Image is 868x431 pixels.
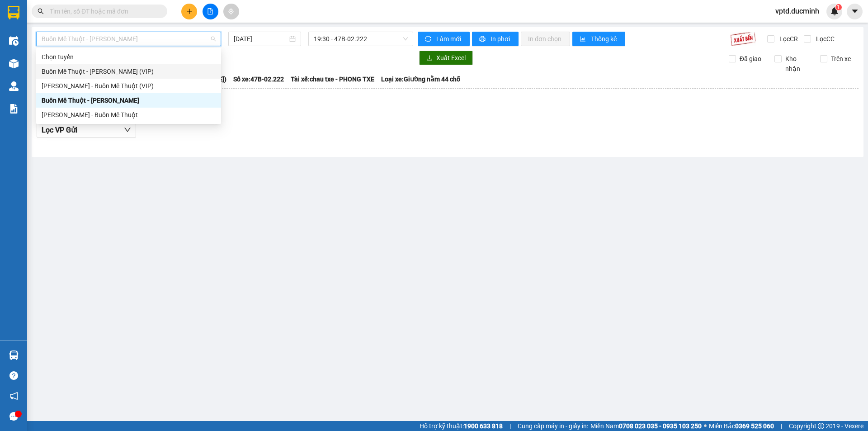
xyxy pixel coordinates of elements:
[591,34,618,44] span: Thống kê
[42,124,77,136] span: Lọc VP Gửi
[709,421,774,431] span: Miền Bắc
[186,8,193,14] span: plus
[223,4,239,19] button: aim
[9,392,18,400] span: notification
[847,4,863,19] button: caret-down
[9,81,19,91] img: warehouse-icon
[851,7,859,15] span: caret-down
[42,81,216,91] div: [PERSON_NAME] - Buôn Mê Thuột (VIP)
[207,8,213,14] span: file-add
[509,421,511,431] span: |
[37,123,136,137] button: Lọc VP Gửi
[36,64,221,79] div: Buôn Mê Thuột - Hồ Chí Minh (VIP)
[36,108,221,122] div: Hồ Chí Minh - Buôn Mê Thuột
[42,66,216,76] div: Buôn Mê Thuột - [PERSON_NAME] (VIP)
[42,32,216,46] span: Buôn Mê Thuột - Hồ Chí Minh
[830,7,839,15] img: icon-new-feature
[42,95,216,105] div: Buôn Mê Thuột - [PERSON_NAME]
[419,51,473,65] button: downloadXuất Excel
[9,350,19,360] img: warehouse-icon
[491,34,511,44] span: In phơi
[425,36,433,43] span: sync
[124,126,131,133] span: down
[314,32,408,46] span: 19:30 - 47B-02.222
[9,59,19,68] img: warehouse-icon
[8,6,19,19] img: logo-vxr
[479,36,487,43] span: printer
[472,32,519,46] button: printerIn phơi
[776,34,799,44] span: Lọc CR
[436,34,462,44] span: Làm mới
[619,422,702,430] strong: 0708 023 035 - 0935 103 250
[704,424,707,428] span: ⚪️
[735,422,774,430] strong: 0369 525 060
[203,4,218,19] button: file-add
[518,421,588,431] span: Cung cấp máy in - giấy in:
[9,36,19,46] img: warehouse-icon
[590,421,702,431] span: Miền Nam
[730,32,756,46] img: 9k=
[521,32,570,46] button: In đơn chọn
[234,34,288,44] input: 14/10/2025
[36,50,221,64] div: Chọn tuyến
[781,421,782,431] span: |
[572,32,625,46] button: bar-chartThống kê
[782,54,813,74] span: Kho nhận
[736,54,765,64] span: Đã giao
[418,32,470,46] button: syncLàm mới
[36,79,221,93] div: Hồ Chí Minh - Buôn Mê Thuột (VIP)
[233,74,284,84] span: Số xe: 47B-02.222
[9,371,18,380] span: question-circle
[837,4,840,10] span: 1
[42,52,216,62] div: Chọn tuyến
[50,6,156,16] input: Tìm tên, số ĐT hoặc mã đơn
[181,4,197,19] button: plus
[9,104,19,114] img: solution-icon
[835,4,842,10] sup: 1
[42,110,216,120] div: [PERSON_NAME] - Buôn Mê Thuột
[818,423,824,429] span: copyright
[420,421,503,431] span: Hỗ trợ kỹ thuật:
[36,93,221,108] div: Buôn Mê Thuột - Hồ Chí Minh
[827,54,854,64] span: Trên xe
[768,5,826,17] span: vptd.ducminh
[381,74,460,84] span: Loại xe: Giường nằm 44 chỗ
[812,34,836,44] span: Lọc CC
[291,74,374,84] span: Tài xế: chau txe - PHONG TXE
[580,36,587,43] span: bar-chart
[9,412,18,421] span: message
[38,8,44,14] span: search
[228,8,234,14] span: aim
[464,422,503,430] strong: 1900 633 818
